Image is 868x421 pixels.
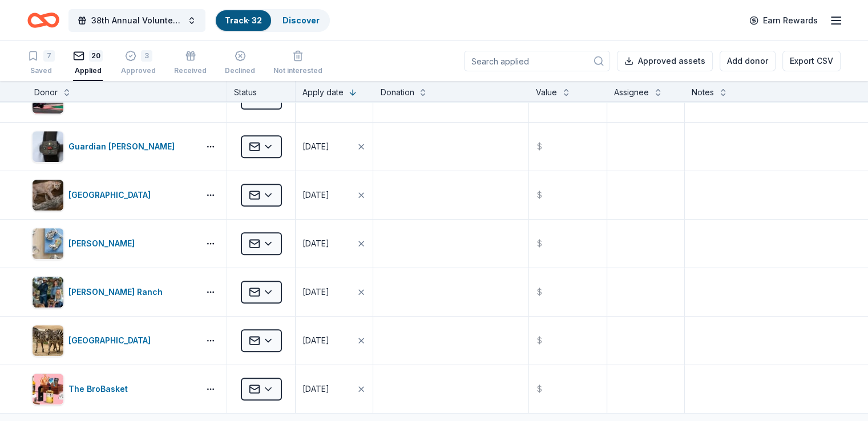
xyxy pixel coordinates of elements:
[33,180,63,211] img: Image for Houston Zoo
[32,276,195,308] button: Image for Kimes Ranch[PERSON_NAME] Ranch
[215,9,330,32] button: Track· 32Discover
[302,86,344,99] div: Apply date
[296,317,373,365] button: [DATE]
[296,123,373,171] button: [DATE]
[380,86,414,99] div: Donation
[73,66,103,75] div: Applied
[32,179,195,211] button: Image for Houston Zoo[GEOGRAPHIC_DATA]
[68,382,132,396] div: The BroBasket
[73,46,103,81] button: 20Applied
[27,7,59,34] a: Home
[282,15,320,25] a: Discover
[68,334,155,347] div: [GEOGRAPHIC_DATA]
[33,374,63,404] img: Image for The BroBasket
[302,140,329,153] div: [DATE]
[33,277,63,307] img: Image for Kimes Ranch
[32,325,195,357] button: Image for San Antonio Zoo[GEOGRAPHIC_DATA]
[174,46,207,81] button: Received
[692,86,714,99] div: Notes
[614,86,649,99] div: Assignee
[227,81,296,102] div: Status
[302,382,329,396] div: [DATE]
[32,373,195,405] button: Image for The BroBasketThe BroBasket
[27,46,55,81] button: 7Saved
[43,50,55,62] div: 7
[273,66,322,75] div: Not interested
[91,14,183,27] span: 38th Annual Volunteer Fire Department Fall Fundraiser
[33,325,63,356] img: Image for San Antonio Zoo
[302,237,329,250] div: [DATE]
[68,140,179,153] div: Guardian [PERSON_NAME]
[68,188,155,202] div: [GEOGRAPHIC_DATA]
[33,131,63,162] img: Image for Guardian Angel Device
[68,9,205,32] button: 38th Annual Volunteer Fire Department Fall Fundraiser
[32,228,195,260] button: Image for James Avery[PERSON_NAME]
[296,220,373,268] button: [DATE]
[302,285,329,299] div: [DATE]
[121,46,156,81] button: 3Approved
[225,66,255,75] div: Declined
[296,365,373,413] button: [DATE]
[34,86,58,99] div: Donor
[32,131,195,163] button: Image for Guardian Angel DeviceGuardian [PERSON_NAME]
[141,45,152,56] div: 3
[225,46,255,81] button: Declined
[742,10,825,31] a: Earn Rewards
[782,51,841,71] button: Export CSV
[68,237,139,250] div: [PERSON_NAME]
[27,66,55,75] div: Saved
[174,66,207,75] div: Received
[302,188,329,202] div: [DATE]
[302,334,329,347] div: [DATE]
[33,228,63,259] img: Image for James Avery
[296,171,373,219] button: [DATE]
[617,51,713,71] button: Approved assets
[464,51,610,71] input: Search applied
[273,46,322,81] button: Not interested
[68,285,167,299] div: [PERSON_NAME] Ranch
[225,15,262,25] a: Track· 32
[720,51,776,71] button: Add donor
[89,50,103,62] div: 20
[121,61,156,70] div: Approved
[536,86,557,99] div: Value
[296,268,373,316] button: [DATE]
